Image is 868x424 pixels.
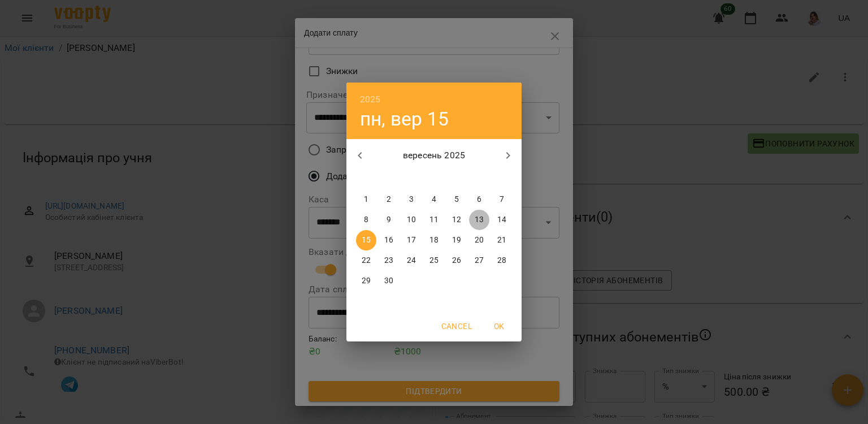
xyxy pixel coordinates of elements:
[497,235,506,246] p: 21
[407,235,416,246] p: 17
[485,319,513,333] span: OK
[492,210,512,230] button: 14
[497,255,506,266] p: 28
[429,235,439,246] p: 18
[441,319,472,333] span: Cancel
[362,235,371,246] p: 15
[500,194,504,205] p: 7
[424,230,444,250] button: 18
[477,194,481,205] p: 6
[360,107,449,131] button: пн, вер 15
[401,210,422,230] button: 10
[454,194,459,205] p: 5
[492,172,512,184] span: нд
[356,172,376,184] span: пн
[475,255,484,266] p: 27
[401,172,422,184] span: ср
[379,271,399,291] button: 30
[356,230,376,250] button: 15
[452,255,461,266] p: 26
[387,214,391,226] p: 9
[469,230,489,250] button: 20
[356,271,376,291] button: 29
[379,210,399,230] button: 9
[384,235,393,246] p: 16
[492,250,512,271] button: 28
[424,189,444,210] button: 4
[497,214,506,226] p: 14
[452,235,461,246] p: 19
[424,250,444,271] button: 25
[362,255,371,266] p: 22
[475,235,484,246] p: 20
[384,255,393,266] p: 23
[379,189,399,210] button: 2
[401,250,422,271] button: 24
[407,214,416,226] p: 10
[374,149,495,162] p: вересень 2025
[469,250,489,271] button: 27
[446,210,467,230] button: 12
[379,230,399,250] button: 16
[384,275,393,287] p: 30
[401,189,422,210] button: 3
[401,230,422,250] button: 17
[356,250,376,271] button: 22
[379,172,399,184] span: вт
[429,214,439,226] p: 11
[492,230,512,250] button: 21
[469,210,489,230] button: 13
[492,189,512,210] button: 7
[475,214,484,226] p: 13
[432,194,436,205] p: 4
[409,194,414,205] p: 3
[364,194,368,205] p: 1
[424,172,444,184] span: чт
[387,194,391,205] p: 2
[379,250,399,271] button: 23
[446,172,467,184] span: пт
[446,230,467,250] button: 19
[446,250,467,271] button: 26
[360,92,381,107] button: 2025
[481,316,517,336] button: OK
[469,172,489,184] span: сб
[437,316,476,336] button: Cancel
[356,210,376,230] button: 8
[364,214,368,226] p: 8
[446,189,467,210] button: 5
[429,255,439,266] p: 25
[424,210,444,230] button: 11
[469,189,489,210] button: 6
[356,189,376,210] button: 1
[407,255,416,266] p: 24
[362,275,371,287] p: 29
[452,214,461,226] p: 12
